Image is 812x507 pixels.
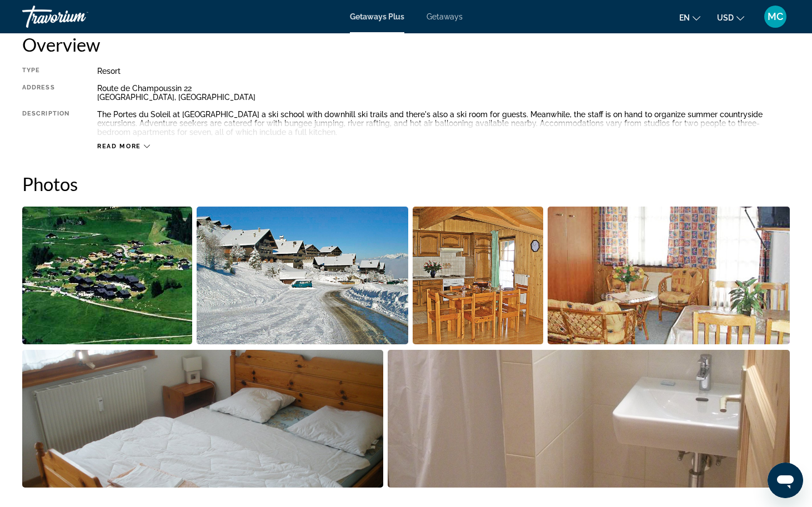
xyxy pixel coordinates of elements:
[22,173,790,195] h2: Photos
[97,142,150,150] button: Read more
[768,11,783,22] span: MC
[350,12,404,21] a: Getaways Plus
[768,463,803,498] iframe: Button to launch messaging window
[22,33,790,56] h2: Overview
[717,13,734,22] span: USD
[22,206,192,345] button: Open full-screen image slider
[22,84,69,102] div: Address
[679,13,690,22] span: en
[22,2,133,31] a: Travorium
[97,67,790,76] div: Resort
[22,67,69,76] div: Type
[548,206,790,345] button: Open full-screen image slider
[22,349,383,488] button: Open full-screen image slider
[97,143,141,150] span: Read more
[197,206,408,345] button: Open full-screen image slider
[427,12,463,21] a: Getaways
[413,206,544,345] button: Open full-screen image slider
[22,110,69,137] div: Description
[388,349,790,488] button: Open full-screen image slider
[761,5,790,28] button: User Menu
[679,9,700,26] button: Change language
[97,84,790,102] div: Route de Champoussin 22 [GEOGRAPHIC_DATA], [GEOGRAPHIC_DATA]
[97,110,790,137] div: The Portes du Soleil at [GEOGRAPHIC_DATA] a ski school with downhill ski trails and there's also ...
[717,9,744,26] button: Change currency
